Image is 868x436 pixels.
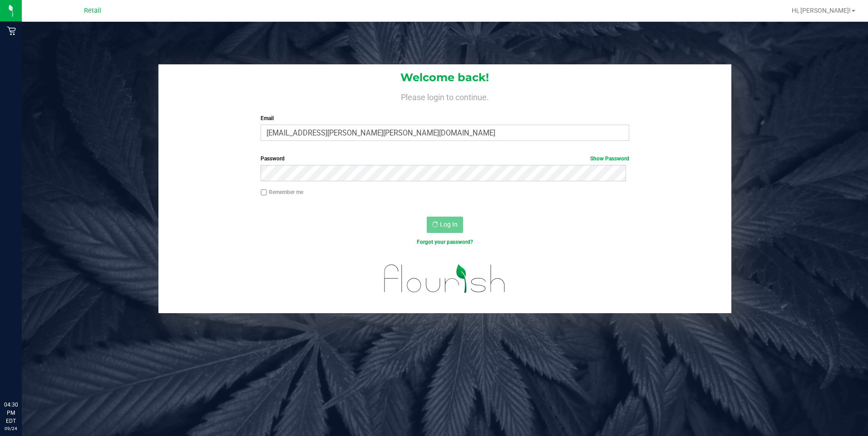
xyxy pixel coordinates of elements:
span: Log In [440,221,458,228]
span: Password [261,155,285,162]
h4: Please login to continue. [158,91,732,102]
label: Remember me [261,188,303,196]
input: Remember me [261,189,267,196]
p: 04:30 PM EDT [4,401,18,425]
inline-svg: Retail [7,26,16,35]
label: Email [261,114,629,122]
h1: Welcome back! [158,72,732,83]
p: 09/24 [4,425,18,432]
button: Log In [427,217,463,233]
span: Retail [84,7,101,15]
img: flourish_logo.svg [373,256,517,302]
a: Show Password [590,155,629,162]
a: Forgot your password? [417,239,473,245]
span: Hi, [PERSON_NAME]! [792,7,851,14]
